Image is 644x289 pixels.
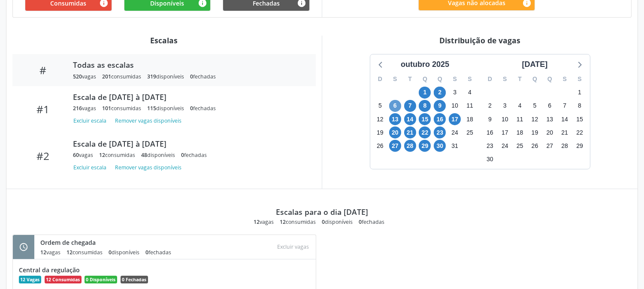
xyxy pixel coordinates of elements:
[67,249,103,256] div: consumidas
[373,72,388,86] div: D
[449,140,461,152] span: sexta-feira, 31 de outubro de 2025
[389,140,401,152] span: segunda-feira, 27 de outubro de 2025
[559,126,571,138] span: sexta-feira, 21 de novembro de 2025
[99,151,135,159] div: consumidas
[483,72,498,86] div: D
[484,140,496,152] span: domingo, 23 de novembro de 2025
[102,105,111,112] span: 101
[574,113,586,125] span: sábado, 15 de novembro de 2025
[109,249,139,256] div: disponíveis
[280,218,286,226] span: 12
[40,249,60,256] div: vagas
[147,105,184,112] div: disponíveis
[499,126,511,138] span: segunda-feira, 17 de novembro de 2025
[389,126,401,138] span: segunda-feira, 20 de outubro de 2025
[389,113,401,125] span: segunda-feira, 13 de outubro de 2025
[328,36,632,45] div: Distribuição de vagas
[529,113,541,125] span: quarta-feira, 12 de novembro de 2025
[464,113,476,125] span: sábado, 18 de outubro de 2025
[484,154,496,166] span: domingo, 30 de novembro de 2025
[434,140,446,152] span: quinta-feira, 30 de outubro de 2025
[484,113,496,125] span: domingo, 9 de novembro de 2025
[389,100,401,112] span: segunda-feira, 6 de outubro de 2025
[529,140,541,152] span: quarta-feira, 26 de novembro de 2025
[497,72,512,86] div: S
[514,140,526,152] span: terça-feira, 25 de novembro de 2025
[529,126,541,138] span: quarta-feira, 19 de novembro de 2025
[254,218,274,226] div: vagas
[574,126,586,138] span: sábado, 22 de novembro de 2025
[147,73,156,80] span: 319
[109,249,112,256] span: 0
[544,126,556,138] span: quinta-feira, 20 de novembro de 2025
[276,207,368,217] div: Escalas para o dia [DATE]
[102,105,141,112] div: consumidas
[141,151,147,159] span: 48
[417,72,432,86] div: Q
[559,140,571,152] span: sexta-feira, 28 de novembro de 2025
[73,60,304,69] div: Todas as escalas
[73,115,110,126] button: Excluir escala
[40,249,46,256] span: 12
[434,126,446,138] span: quinta-feira, 23 de outubro de 2025
[402,72,417,86] div: T
[419,100,431,112] span: quarta-feira, 8 de outubro de 2025
[434,87,446,99] span: quinta-feira, 2 de outubro de 2025
[514,113,526,125] span: terça-feira, 11 de novembro de 2025
[102,73,111,80] span: 201
[404,100,416,112] span: terça-feira, 7 de outubro de 2025
[572,72,587,86] div: S
[434,113,446,125] span: quinta-feira, 16 de outubro de 2025
[559,113,571,125] span: sexta-feira, 14 de novembro de 2025
[112,115,185,126] button: Remover vagas disponíveis
[99,151,105,159] span: 12
[374,140,386,152] span: domingo, 26 de outubro de 2025
[274,241,313,253] div: Escolha as vagas para excluir
[463,72,478,86] div: S
[519,59,551,70] div: [DATE]
[359,218,362,226] span: 0
[145,249,148,256] span: 0
[73,105,82,112] span: 216
[404,126,416,138] span: terça-feira, 21 de outubro de 2025
[112,162,185,173] button: Remover vagas disponíveis
[190,73,216,80] div: fechadas
[18,64,67,76] div: #
[190,73,193,80] span: 0
[121,276,148,283] span: 0 Fechadas
[374,100,386,112] span: domingo, 5 de outubro de 2025
[19,242,28,252] i: schedule
[499,140,511,152] span: segunda-feira, 24 de novembro de 2025
[419,140,431,152] span: quarta-feira, 29 de outubro de 2025
[12,36,316,45] div: Escalas
[544,140,556,152] span: quinta-feira, 27 de novembro de 2025
[542,72,557,86] div: Q
[434,100,446,112] span: quinta-feira, 9 de outubro de 2025
[73,151,93,159] div: vagas
[574,87,586,99] span: sábado, 1 de novembro de 2025
[73,139,304,148] div: Escala de [DATE] à [DATE]
[432,72,447,86] div: Q
[527,72,542,86] div: Q
[73,73,96,80] div: vagas
[447,72,463,86] div: S
[449,87,461,99] span: sexta-feira, 3 de outubro de 2025
[544,113,556,125] span: quinta-feira, 13 de novembro de 2025
[181,151,184,159] span: 0
[141,151,175,159] div: disponíveis
[73,73,82,80] span: 520
[322,218,353,226] div: disponíveis
[387,72,402,86] div: S
[464,87,476,99] span: sábado, 4 de outubro de 2025
[514,126,526,138] span: terça-feira, 18 de novembro de 2025
[449,113,461,125] span: sexta-feira, 17 de outubro de 2025
[404,113,416,125] span: terça-feira, 14 de outubro de 2025
[512,72,527,86] div: T
[18,103,67,115] div: #1
[419,126,431,138] span: quarta-feira, 22 de outubro de 2025
[18,150,67,162] div: #2
[181,151,207,159] div: fechadas
[73,151,79,159] span: 60
[67,249,73,256] span: 12
[19,265,310,274] div: Central da regulação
